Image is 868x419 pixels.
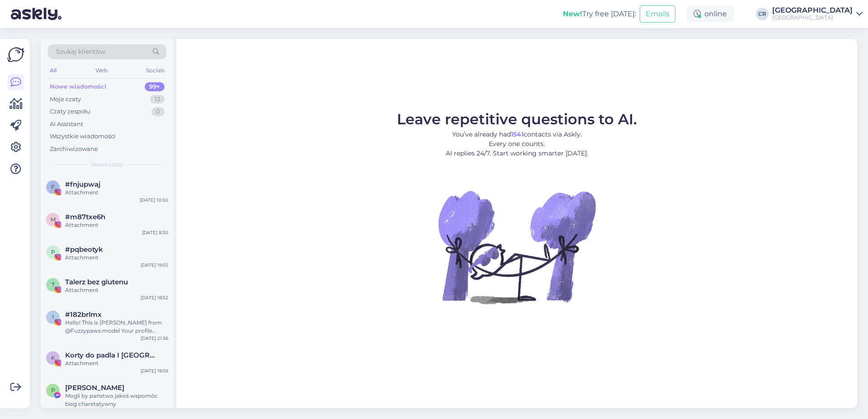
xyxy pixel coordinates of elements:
[151,107,165,116] div: 0
[145,82,165,91] div: 99+
[50,145,98,154] div: Zarchiwizowane
[52,281,55,288] span: T
[91,160,123,169] span: Nowe czaty
[50,132,116,141] div: Wszystkie wiadomości
[65,213,105,221] span: #m87txe6h
[50,95,81,104] div: Moje czaty
[48,65,58,76] div: All
[65,245,103,254] span: #pqbeotyk
[50,82,106,91] div: Nowe wiadomości
[65,319,168,335] div: Hello! This is [PERSON_NAME] from @Fuzzypaws.model Your profile caught our eye We are a world Fam...
[144,65,166,76] div: Socials
[640,5,675,23] button: Emails
[150,95,165,104] div: 13
[50,107,90,116] div: Czaty zespołu
[65,392,168,408] div: Mogli by państwo jakoś wspomóc bieg charetatywny
[65,311,102,319] span: #182brlmx
[141,262,168,268] div: [DATE] 19:55
[51,354,55,361] span: K
[52,314,54,320] span: 1
[141,367,168,374] div: [DATE] 19:59
[772,14,853,21] div: [GEOGRAPHIC_DATA]
[51,184,55,190] span: f
[65,359,168,367] div: Attachment
[7,46,24,63] img: Askly Logo
[397,110,637,128] span: Leave repetitive questions to AI.
[51,216,56,223] span: m
[94,65,109,76] div: Web
[435,165,598,328] img: No Chat active
[141,335,168,342] div: [DATE] 21:36
[772,7,853,14] div: [GEOGRAPHIC_DATA]
[65,278,128,286] span: Talerz bez glutenu
[563,9,582,18] b: New!
[563,9,636,19] div: Try free [DATE]:
[65,384,124,392] span: Paweł Tcho
[756,8,769,20] div: CR
[65,351,159,359] span: Korty do padla I Szczecin
[511,130,524,138] b: 1541
[56,47,105,56] span: Szukaj klientów
[51,387,55,394] span: P
[65,188,168,197] div: Attachment
[772,7,863,21] a: [GEOGRAPHIC_DATA][GEOGRAPHIC_DATA]
[65,286,168,294] div: Attachment
[50,120,83,129] div: AI Assistant
[65,254,168,262] div: Attachment
[140,197,168,203] div: [DATE] 10:50
[65,180,100,188] span: #fnjupwaj
[142,229,168,236] div: [DATE] 8:30
[51,249,55,255] span: p
[65,221,168,229] div: Attachment
[141,294,168,301] div: [DATE] 18:52
[397,130,637,158] p: You’ve already had contacts via Askly. Every one counts. AI replies 24/7. Start working smarter [...
[686,6,734,22] div: online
